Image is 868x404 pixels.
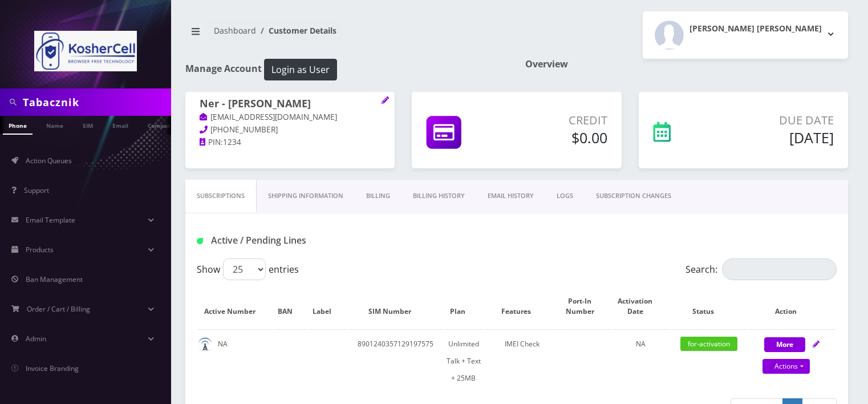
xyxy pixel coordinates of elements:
a: LOGS [545,180,585,212]
a: Phone [3,116,33,135]
a: SUBSCRIPTION CHANGES [585,180,683,212]
label: Search: [686,258,837,280]
a: Billing [355,180,401,212]
a: [EMAIL_ADDRESS][DOMAIN_NAME] [200,112,337,123]
td: 8901240357129197575 [348,329,443,393]
a: Login as User [262,62,337,75]
span: Products [26,245,54,254]
h1: Manage Account [185,59,508,80]
a: Dashboard [214,25,256,36]
span: Order / Cart / Billing [27,304,90,314]
span: Invoice Branding [26,363,79,373]
img: Active / Pending Lines [197,238,203,244]
a: Billing History [401,180,476,212]
span: [PHONE_NUMBER] [210,124,278,135]
p: Credit [509,112,607,129]
th: Label: activate to sort column ascending [309,285,347,328]
a: Subscriptions [185,180,257,212]
td: Unlimited Talk + Text + 25MB [444,329,483,393]
select: Showentries [223,258,266,280]
a: Actions [762,359,810,374]
th: Port-In Number: activate to sort column ascending [561,285,611,328]
td: NA [198,329,273,393]
th: Action: activate to sort column ascending [748,285,835,328]
th: Features: activate to sort column ascending [484,285,559,328]
th: SIM Number: activate to sort column ascending [348,285,443,328]
th: Activation Date: activate to sort column ascending [612,285,671,328]
a: Shipping Information [257,180,355,212]
a: PIN: [200,137,223,148]
button: [PERSON_NAME] [PERSON_NAME] [643,11,848,59]
h5: [DATE] [719,129,834,146]
span: 1234 [223,137,241,147]
img: KosherCell [34,31,137,71]
div: IMEI Check [484,336,559,353]
nav: breadcrumb [185,19,508,51]
button: Login as User [264,59,337,80]
button: More [764,337,805,352]
span: for-activation [680,337,737,351]
li: Customer Details [256,25,336,37]
span: Support [24,185,49,195]
h1: Ner - [PERSON_NAME] [200,98,380,111]
th: Plan: activate to sort column ascending [444,285,483,328]
a: Email [107,116,134,134]
a: SIM [77,116,99,134]
th: Status: activate to sort column ascending [671,285,747,328]
label: Show entries [197,258,299,280]
input: Search: [722,258,837,280]
input: Search in Company [23,91,168,113]
span: Admin [26,334,46,344]
img: default.png [198,337,212,352]
span: Action Queues [26,156,72,165]
h5: $0.00 [509,129,607,146]
h2: [PERSON_NAME] [PERSON_NAME] [689,24,822,34]
span: NA [636,339,646,349]
th: BAN: activate to sort column ascending [274,285,308,328]
a: Name [40,116,69,134]
a: EMAIL HISTORY [476,180,545,212]
a: Company [142,116,180,134]
span: Ban Management [26,274,83,284]
p: Due Date [719,112,834,129]
h1: Overview [525,59,848,70]
span: Email Template [26,215,75,225]
h1: Active / Pending Lines [197,235,399,246]
th: Active Number: activate to sort column ascending [198,285,273,328]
